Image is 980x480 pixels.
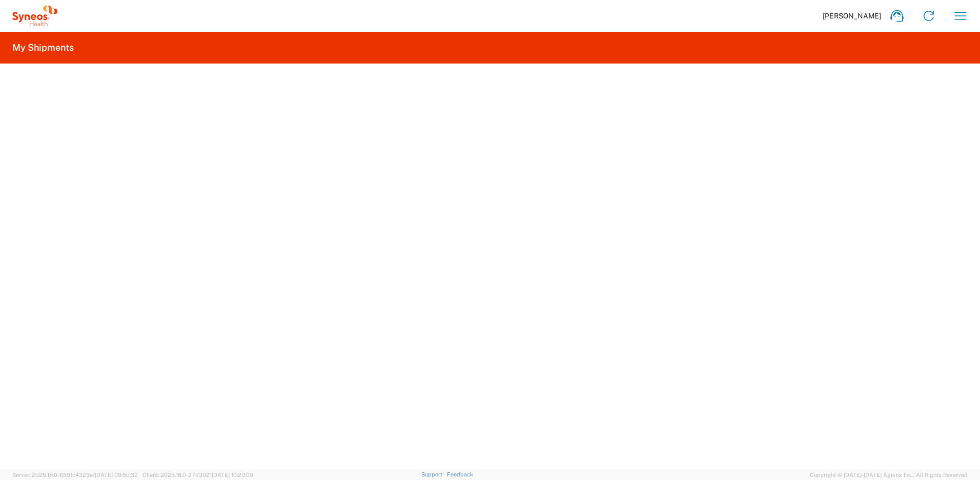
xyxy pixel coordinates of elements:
[142,472,253,478] span: Client: 2025.18.0-27d3021
[95,472,138,478] span: [DATE] 09:50:32
[447,471,473,477] a: Feedback
[421,471,447,477] a: Support
[212,472,253,478] span: [DATE] 10:20:09
[12,41,74,54] h2: My Shipments
[810,470,968,479] span: Copyright © [DATE]-[DATE] Agistix Inc., All Rights Reserved
[823,11,881,20] span: [PERSON_NAME]
[12,472,138,478] span: Server: 2025.18.0-659fc4323ef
